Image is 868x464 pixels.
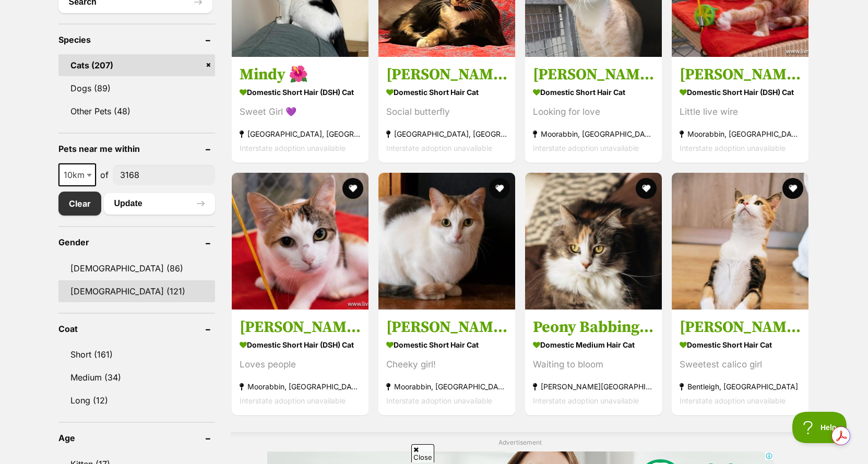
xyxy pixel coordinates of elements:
[240,379,361,394] strong: Moorabbin, [GEOGRAPHIC_DATA]
[58,163,96,186] span: 10km
[58,389,215,411] a: Long (12)
[680,379,801,394] strong: Bentleigh, [GEOGRAPHIC_DATA]
[525,57,662,163] a: [PERSON_NAME] Domestic Short Hair Cat Looking for love Moorabbin, [GEOGRAPHIC_DATA] Interstate ad...
[232,57,368,163] a: Mindy 🌺 Domestic Short Hair (DSH) Cat Sweet Girl 💜 [GEOGRAPHIC_DATA], [GEOGRAPHIC_DATA] Interstat...
[672,310,808,415] a: [PERSON_NAME] Domestic Short Hair Cat Sweetest calico girl Bentleigh, [GEOGRAPHIC_DATA] Interstat...
[58,366,215,388] a: Medium (34)
[240,144,346,152] span: Interstate adoption unavailable
[240,358,361,372] div: Loves people
[58,280,215,302] a: [DEMOGRAPHIC_DATA] (121)
[680,144,786,152] span: Interstate adoption unavailable
[386,379,507,394] strong: Moorabbin, [GEOGRAPHIC_DATA]
[533,379,654,394] strong: [PERSON_NAME][GEOGRAPHIC_DATA], [GEOGRAPHIC_DATA]
[58,54,215,76] a: Cats (207)
[100,169,109,181] span: of
[636,178,657,199] button: favourite
[672,173,808,310] img: Genevieve Illingworth - Domestic Short Hair Cat
[240,105,361,119] div: Sweet Girl 💜
[240,127,361,141] strong: [GEOGRAPHIC_DATA], [GEOGRAPHIC_DATA]
[533,144,639,152] span: Interstate adoption unavailable
[240,85,361,100] strong: Domestic Short Hair (DSH) Cat
[58,433,215,443] header: Age
[386,105,507,119] div: Social butterfly
[533,105,654,119] div: Looking for love
[386,396,492,405] span: Interstate adoption unavailable
[525,310,662,415] a: Peony Babbington Domestic Medium Hair Cat Waiting to bloom [PERSON_NAME][GEOGRAPHIC_DATA], [GEOGR...
[680,65,801,85] h3: [PERSON_NAME]
[240,337,361,352] strong: Domestic Short Hair (DSH) Cat
[58,77,215,99] a: Dogs (89)
[342,178,363,199] button: favourite
[386,127,507,141] strong: [GEOGRAPHIC_DATA], [GEOGRAPHIC_DATA]
[411,444,434,462] span: Close
[792,412,847,443] iframe: Help Scout Beacon - Open
[680,127,801,141] strong: Moorabbin, [GEOGRAPHIC_DATA]
[58,237,215,247] header: Gender
[240,317,361,337] h3: [PERSON_NAME]
[58,35,215,44] header: Species
[58,343,215,365] a: Short (161)
[533,85,654,100] strong: Domestic Short Hair Cat
[680,105,801,119] div: Little live wire
[58,257,215,279] a: [DEMOGRAPHIC_DATA] (86)
[58,144,215,153] header: Pets near me within
[240,65,361,85] h3: Mindy 🌺
[58,100,215,122] a: Other Pets (48)
[58,192,101,216] a: Clear
[680,337,801,352] strong: Domestic Short Hair Cat
[386,65,507,85] h3: [PERSON_NAME]
[533,127,654,141] strong: Moorabbin, [GEOGRAPHIC_DATA]
[378,310,515,415] a: [PERSON_NAME] [PERSON_NAME] Domestic Short Hair Cat Cheeky girl! Moorabbin, [GEOGRAPHIC_DATA] Int...
[525,173,662,310] img: Peony Babbington - Domestic Medium Hair Cat
[58,324,215,334] header: Coat
[232,310,368,415] a: [PERSON_NAME] Domestic Short Hair (DSH) Cat Loves people Moorabbin, [GEOGRAPHIC_DATA] Interstate ...
[672,57,808,163] a: [PERSON_NAME] Domestic Short Hair (DSH) Cat Little live wire Moorabbin, [GEOGRAPHIC_DATA] Interst...
[386,144,492,152] span: Interstate adoption unavailable
[680,396,786,405] span: Interstate adoption unavailable
[533,396,639,405] span: Interstate adoption unavailable
[680,85,801,100] strong: Domestic Short Hair (DSH) Cat
[104,193,215,214] button: Update
[386,337,507,352] strong: Domestic Short Hair Cat
[783,178,804,199] button: favourite
[378,173,515,310] img: Allington Jagger - Domestic Short Hair Cat
[240,396,346,405] span: Interstate adoption unavailable
[378,57,515,163] a: [PERSON_NAME] Domestic Short Hair Cat Social butterfly [GEOGRAPHIC_DATA], [GEOGRAPHIC_DATA] Inter...
[489,178,510,199] button: favourite
[533,337,654,352] strong: Domestic Medium Hair Cat
[680,317,801,337] h3: [PERSON_NAME]
[533,358,654,372] div: Waiting to bloom
[386,358,507,372] div: Cheeky girl!
[680,358,801,372] div: Sweetest calico girl
[386,85,507,100] strong: Domestic Short Hair Cat
[232,173,368,310] img: Hazel Moriarty - Domestic Short Hair (DSH) Cat
[533,65,654,85] h3: [PERSON_NAME]
[60,168,95,182] span: 10km
[386,317,507,337] h3: [PERSON_NAME] [PERSON_NAME]
[533,317,654,337] h3: Peony Babbington
[113,165,215,185] input: postcode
